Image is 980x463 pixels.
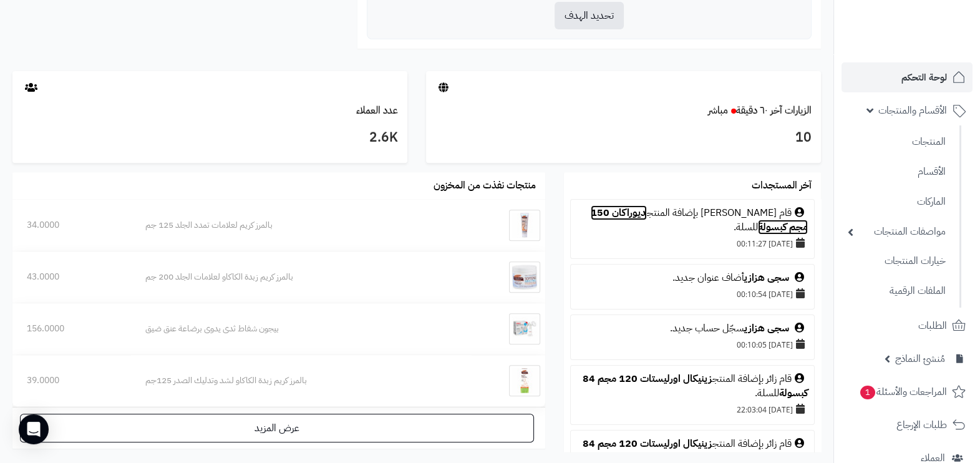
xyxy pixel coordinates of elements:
span: طلبات الإرجاع [896,416,947,434]
div: [DATE] 00:10:54 [577,285,808,303]
h3: منتجات نفذت من المخزون [434,180,536,192]
a: الأقسام [842,158,952,185]
a: خيارات المنتجات [842,248,952,275]
h3: 10 [435,127,812,149]
div: 156.0000 [27,323,117,335]
img: بيجون شفاط ثدى يدوى برضاعة عنق ضيق [509,313,540,344]
div: بيجون شفاط ثدى يدوى برضاعة عنق ضيق [145,323,457,335]
h3: 2.6K [22,127,398,149]
a: الماركات [842,188,952,215]
a: طلبات الإرجاع [842,410,973,440]
img: بالمرز كريم زبدة الكاكاو لعلامات الجلد 200 جم [509,261,540,293]
small: مباشر [708,103,728,118]
div: [DATE] 00:11:27 [577,235,808,252]
h3: آخر المستجدات [752,180,812,192]
img: بالمرز كريم زبدة الكاكاو لشد وتدليك الصدر 125جم [509,365,540,396]
a: سجى هزازي [744,270,789,285]
div: قام زائر بإضافة المنتج للسلة. [577,372,808,401]
img: logo-2.png [895,9,968,36]
a: ديوراكان 150 مجم كبسولة [591,205,808,235]
div: قام [PERSON_NAME] بإضافة المنتج للسلة. [577,206,808,235]
div: أضاف عنوان جديد. [577,271,808,285]
div: 43.0000 [27,271,117,283]
span: الطلبات [918,317,947,334]
div: 34.0000 [27,219,117,232]
div: [DATE] 00:10:05 [577,336,808,353]
span: لوحة التحكم [901,69,947,86]
a: سجى هزازي [744,321,789,336]
span: 1 [860,385,876,399]
div: [DATE] 22:03:04 [577,401,808,418]
div: Open Intercom Messenger [19,414,49,444]
span: الأقسام والمنتجات [878,102,947,119]
a: الطلبات [842,311,973,341]
a: عدد العملاء [356,103,398,118]
span: مُنشئ النماذج [895,350,945,368]
div: بالمرز كريم زبدة الكاكاو لعلامات الجلد 200 جم [145,271,457,283]
a: الزيارات آخر ٦٠ دقيقةمباشر [708,103,812,118]
div: 39.0000 [27,374,117,387]
a: لوحة التحكم [842,62,973,92]
div: بالمرز كريم لعلامات تمدد الجلد 125 جم [145,219,457,232]
a: زينيكال اورليستات 120 مجم 84 كبسولة [583,371,808,401]
a: المنتجات [842,129,952,155]
a: الملفات الرقمية [842,278,952,305]
a: المراجعات والأسئلة1 [842,377,973,407]
div: بالمرز كريم زبدة الكاكاو لشد وتدليك الصدر 125جم [145,374,457,387]
span: المراجعات والأسئلة [859,383,947,401]
img: بالمرز كريم لعلامات تمدد الجلد 125 جم [509,210,540,241]
button: تحديد الهدف [555,2,624,29]
div: سجّل حساب جديد. [577,321,808,336]
a: مواصفات المنتجات [842,218,952,245]
a: عرض المزيد [20,414,534,442]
